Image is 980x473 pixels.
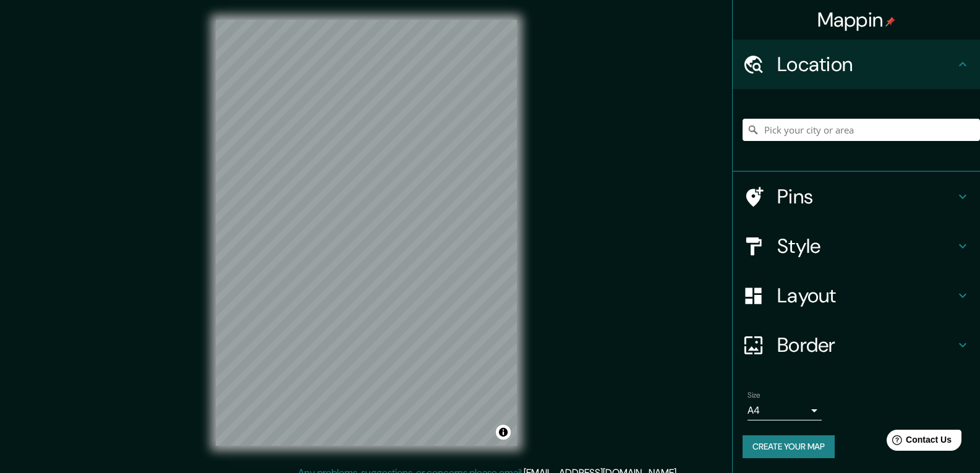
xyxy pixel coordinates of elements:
[496,425,511,440] button: Toggle attribution
[777,184,955,209] h4: Pins
[777,333,955,357] h4: Border
[733,221,980,271] div: Style
[777,283,955,308] h4: Layout
[733,271,980,320] div: Layout
[733,172,980,221] div: Pins
[743,435,835,458] button: Create your map
[777,234,955,258] h4: Style
[817,7,896,32] h4: Mappin
[743,119,980,141] input: Pick your city or area
[885,17,895,27] img: pin-icon.png
[733,320,980,370] div: Border
[216,20,517,446] canvas: Map
[870,425,966,459] iframe: Help widget launcher
[748,390,761,401] label: Size
[733,40,980,89] div: Location
[777,52,955,77] h4: Location
[748,401,822,420] div: A4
